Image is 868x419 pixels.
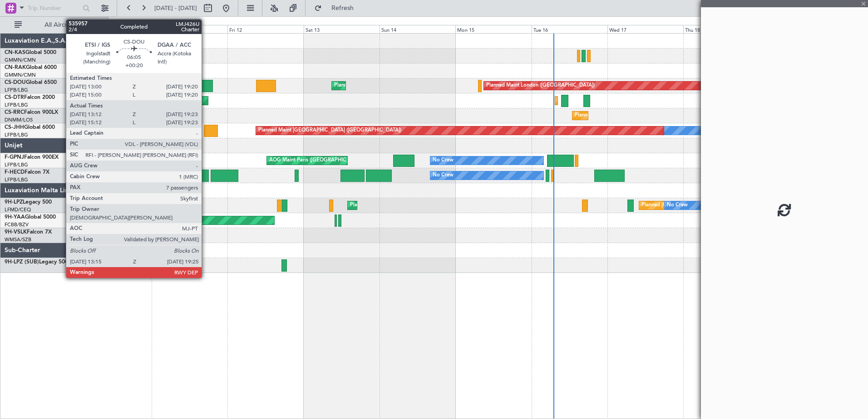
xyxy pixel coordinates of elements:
[532,25,607,33] div: Tue 16
[5,110,24,115] span: CS-RRC
[5,155,24,160] span: F-GPNJ
[5,50,25,55] span: CN-KAS
[5,206,31,213] a: LFMD/CEQ
[641,199,770,212] div: Planned [GEOGRAPHIC_DATA] ([GEOGRAPHIC_DATA])
[5,229,27,235] span: 9H-VSLK
[258,124,401,137] div: Planned Maint [GEOGRAPHIC_DATA] ([GEOGRAPHIC_DATA])
[5,214,56,220] a: 9H-YAAGlobal 5000
[154,4,197,12] span: [DATE] - [DATE]
[304,25,380,33] div: Sat 13
[227,25,303,33] div: Fri 12
[5,155,59,160] a: F-GPNJFalcon 900EX
[110,18,125,26] div: [DATE]
[5,87,28,93] a: LFPB/LBG
[76,25,152,33] div: Wed 10
[28,1,80,15] input: Trip Number
[5,50,56,55] a: CN-KASGlobal 5000
[5,80,57,85] a: CS-DOUGlobal 6500
[607,25,683,33] div: Wed 17
[5,65,57,70] a: CN-RAKGlobal 6000
[5,102,28,108] a: LFPB/LBG
[5,117,33,123] a: DNMM/LOS
[324,5,362,11] span: Refresh
[334,79,477,93] div: Planned Maint [GEOGRAPHIC_DATA] ([GEOGRAPHIC_DATA])
[433,154,454,167] div: No Crew
[5,110,58,115] a: CS-RRCFalcon 900LX
[5,95,24,100] span: CS-DTR
[667,199,688,212] div: No Crew
[486,79,595,93] div: Planned Maint London ([GEOGRAPHIC_DATA])
[152,25,227,33] div: Thu 11
[5,80,26,85] span: CS-DOU
[5,161,28,168] a: LFPB/LBG
[10,18,99,32] button: All Aircraft
[5,176,28,183] a: LFPB/LBG
[5,229,52,235] a: 9H-VSLKFalcon 7X
[5,221,29,228] a: FCBB/BZV
[5,170,25,175] span: F-HECD
[5,170,49,175] a: F-HECDFalcon 7X
[125,94,165,107] div: AOG Maint Sofia
[5,200,52,205] a: 9H-LPZLegacy 500
[5,132,28,138] a: LFPB/LBG
[269,154,365,167] div: AOG Maint Paris ([GEOGRAPHIC_DATA])
[5,259,68,265] a: 9H-LPZ (SUB)Legacy 500
[5,236,31,243] a: WMSA/SZB
[455,25,531,33] div: Mon 15
[24,22,96,28] span: All Aircraft
[5,65,26,70] span: CN-RAK
[5,57,36,63] a: GMMN/CMN
[5,259,39,265] span: 9H-LPZ (SUB)
[380,25,455,33] div: Sun 14
[5,200,23,205] span: 9H-LPZ
[5,125,24,130] span: CS-JHH
[310,1,365,15] button: Refresh
[350,199,458,212] div: Planned Maint Cannes ([GEOGRAPHIC_DATA])
[5,72,36,78] a: GMMN/CMN
[433,169,454,182] div: No Crew
[5,125,55,130] a: CS-JHHGlobal 6000
[683,25,759,33] div: Thu 18
[575,109,718,122] div: Planned Maint [GEOGRAPHIC_DATA] ([GEOGRAPHIC_DATA])
[5,214,25,220] span: 9H-YAA
[557,94,604,107] div: Planned Maint Sofia
[5,95,55,100] a: CS-DTRFalcon 2000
